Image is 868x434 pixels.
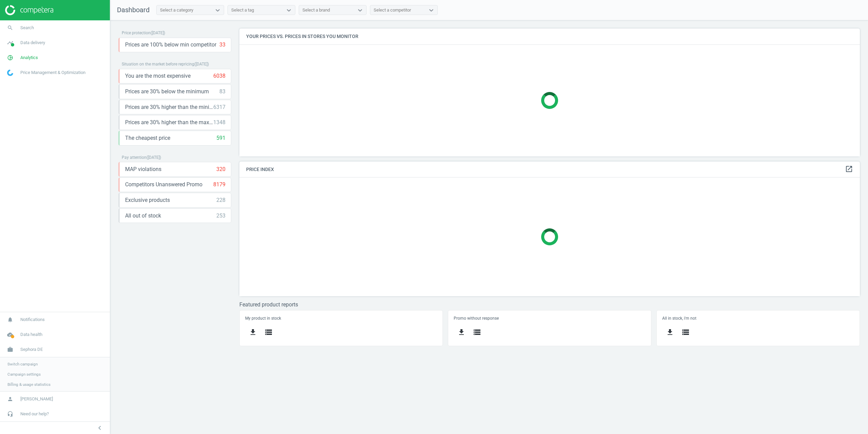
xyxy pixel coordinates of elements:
[151,31,165,35] span: ( [DATE] )
[213,119,225,126] div: 1348
[4,21,17,34] i: search
[239,301,860,308] h3: Featured product reports
[666,328,674,336] i: get_app
[374,7,411,13] div: Select a competitor
[213,181,225,188] div: 8179
[662,324,678,340] button: get_app
[219,41,225,49] div: 33
[4,328,17,341] i: cloud_done
[125,181,202,188] span: Competitors Unanswered Promo
[20,332,42,338] span: Data health
[4,36,17,49] i: timeline
[117,6,150,14] span: Dashboard
[125,166,161,173] span: MAP violations
[219,88,225,95] div: 83
[125,103,213,111] span: Prices are 30% higher than the minimum
[302,7,330,13] div: Select a brand
[239,29,860,44] h4: Your prices vs. prices in stores you monitor
[213,72,225,80] div: 6038
[4,408,17,420] i: headset_mic
[96,424,104,432] i: chevron_left
[245,324,261,340] button: get_app
[249,328,257,336] i: get_app
[216,212,225,220] div: 253
[7,382,51,387] span: Billing & usage statistics
[245,316,437,321] h5: My product in stock
[469,324,485,340] button: storage
[473,328,481,336] i: storage
[457,328,466,336] i: get_app
[7,70,13,76] img: wGWNvw8QSZomAAAAABJRU5ErkJggg==
[91,423,108,432] button: chevron_left
[122,31,151,35] span: Price protection
[160,7,193,13] div: Select a category
[122,155,146,160] span: Pay attention
[122,62,194,67] span: Situation on the market before repricing
[20,346,43,353] span: Sephora DE
[4,343,17,356] i: work
[125,212,161,220] span: All out of stock
[125,119,213,126] span: Prices are 30% higher than the maximal
[20,70,85,76] span: Price Management & Optimization
[845,165,853,174] a: open_in_new
[4,393,17,405] i: person
[20,25,34,31] span: Search
[216,196,225,204] div: 228
[662,316,854,321] h5: All in stock, i'm not
[146,155,161,160] span: ( [DATE] )
[20,40,45,46] span: Data delivery
[216,134,225,142] div: 591
[845,165,853,173] i: open_in_new
[125,41,216,49] span: Prices are 100% below min competitor
[454,324,469,340] button: get_app
[5,5,53,15] img: ajHJNr6hYgQAAAAASUVORK5CYII=
[261,324,276,340] button: storage
[231,7,254,13] div: Select a tag
[20,317,45,323] span: Notifications
[213,103,225,111] div: 6317
[125,88,209,95] span: Prices are 30% below the minimum
[7,372,41,377] span: Campaign settings
[264,328,273,336] i: storage
[4,313,17,326] i: notifications
[20,55,38,61] span: Analytics
[216,166,225,173] div: 320
[678,324,693,340] button: storage
[20,411,49,417] span: Need our help?
[4,51,17,64] i: pie_chart_outlined
[682,328,690,336] i: storage
[239,162,860,177] h4: Price Index
[7,361,38,367] span: Switch campaign
[20,396,53,402] span: [PERSON_NAME]
[125,196,170,204] span: Exclusive products
[194,62,209,67] span: ( [DATE] )
[125,72,191,80] span: You are the most expensive
[454,316,645,321] h5: Promo without response
[125,134,170,142] span: The cheapest price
